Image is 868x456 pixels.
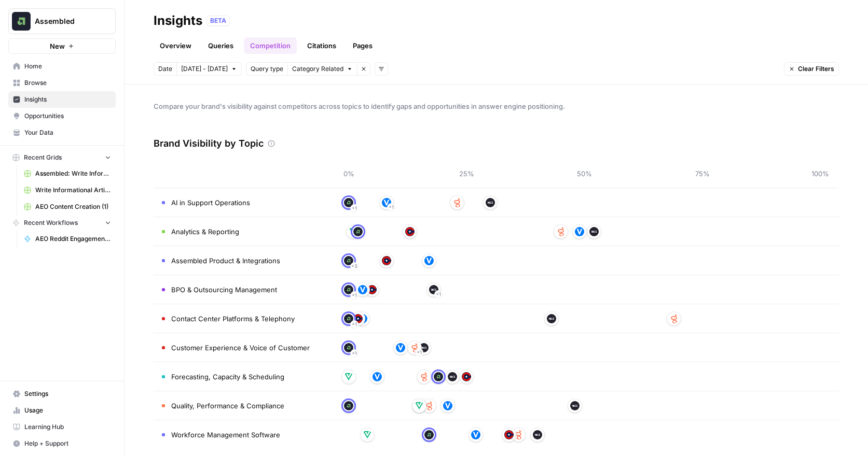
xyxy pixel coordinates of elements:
[8,38,116,54] button: New
[424,430,434,439] img: vv986b0nc2g8agt5osxlk0akxi7z
[171,255,280,266] span: Assembled Product & Integrations
[352,348,357,359] span: + 1
[24,218,78,227] span: Recent Workflows
[24,439,111,448] span: Help + Support
[344,343,353,352] img: vv986b0nc2g8agt5osxlk0akxi7z
[352,290,357,301] span: + 1
[24,62,111,71] span: Home
[24,111,111,121] span: Opportunities
[24,422,111,432] span: Learning Hub
[344,372,353,381] img: 139x3pb6f0q7du1ala497x63af9l
[19,198,116,215] a: AEO Content Creation (1)
[556,227,566,236] img: 3ekd9ephw908dii6kmew3xenqtpf
[206,16,230,26] div: BETA
[351,261,357,272] span: + 3
[301,37,342,54] a: Citations
[181,64,228,74] span: [DATE] - [DATE]
[436,289,441,300] span: + 1
[419,372,429,381] img: 3ekd9ephw908dii6kmew3xenqtpf
[171,284,277,295] span: BPO & Outsourcing Management
[429,285,438,294] img: q1kx13elw6is4y38w2mn86bckxv4
[419,343,429,352] img: q1kx13elw6is4y38w2mn86bckxv4
[171,430,280,440] span: Workforce Management Software
[12,12,31,31] img: Assembled Logo
[344,256,353,265] img: vv986b0nc2g8agt5osxlk0akxi7z
[202,37,240,54] a: Queries
[8,435,116,452] button: Help + Support
[176,62,242,76] button: [DATE] - [DATE]
[171,372,284,382] span: Forecasting, Capacity & Scheduling
[352,319,357,330] span: + 1
[353,227,363,236] img: vv986b0nc2g8agt5osxlk0akxi7z
[504,430,514,439] img: xttym547u4jyqojkzzbxmhn3wkrc
[575,227,584,236] img: d45dujclg3pblne9yphz0y830h3k
[8,419,116,435] a: Learning Hub
[353,314,363,323] img: xttym547u4jyqojkzzbxmhn3wkrc
[154,37,198,54] a: Overview
[349,227,358,236] img: 139x3pb6f0q7du1ala497x63af9l
[338,168,359,179] span: 0%
[244,37,297,54] a: Competition
[424,401,434,410] img: 3ekd9ephw908dii6kmew3xenqtpf
[24,128,111,137] span: Your Data
[574,168,595,179] span: 50%
[547,314,556,323] img: q1kx13elw6is4y38w2mn86bckxv4
[8,386,116,402] a: Settings
[171,401,284,411] span: Quality, Performance & Compliance
[19,231,116,247] a: AEO Reddit Engagement - Fork
[373,372,382,381] img: d45dujclg3pblne9yphz0y830h3k
[669,314,679,323] img: 3ekd9ephw908dii6kmew3xenqtpf
[158,64,172,74] span: Date
[389,202,394,212] span: + 1
[251,64,283,74] span: Query type
[171,226,239,237] span: Analytics & Reporting
[154,136,264,151] h3: Brand Visibility by Topic
[19,165,116,182] a: Assembled: Write Informational Article
[352,203,357,213] span: + 1
[443,401,452,410] img: d45dujclg3pblne9yphz0y830h3k
[367,285,377,294] img: xttym547u4jyqojkzzbxmhn3wkrc
[692,168,713,179] span: 75%
[24,389,111,398] span: Settings
[382,256,391,265] img: xttym547u4jyqojkzzbxmhn3wkrc
[452,198,462,207] img: 3ekd9ephw908dii6kmew3xenqtpf
[24,406,111,415] span: Usage
[171,197,250,208] span: AI in Support Operations
[486,198,495,207] img: q1kx13elw6is4y38w2mn86bckxv4
[8,124,116,141] a: Your Data
[35,169,111,178] span: Assembled: Write Informational Article
[358,285,367,294] img: d45dujclg3pblne9yphz0y830h3k
[417,347,422,358] span: + 1
[589,227,599,236] img: q1kx13elw6is4y38w2mn86bckxv4
[8,215,116,231] button: Recent Workflows
[24,95,111,104] span: Insights
[456,168,477,179] span: 25%
[8,91,116,108] a: Insights
[570,401,580,410] img: q1kx13elw6is4y38w2mn86bckxv4
[8,108,116,124] a: Opportunities
[19,182,116,198] a: Write Informational Article
[24,78,111,88] span: Browse
[405,227,415,236] img: xttym547u4jyqojkzzbxmhn3wkrc
[8,402,116,419] a: Usage
[434,372,443,381] img: vv986b0nc2g8agt5osxlk0akxi7z
[344,198,353,207] img: vv986b0nc2g8agt5osxlk0akxi7z
[462,372,471,381] img: xttym547u4jyqojkzzbxmhn3wkrc
[35,202,111,211] span: AEO Content Creation (1)
[8,150,116,165] button: Recent Grids
[24,153,62,162] span: Recent Grids
[382,198,391,207] img: d45dujclg3pblne9yphz0y830h3k
[35,186,111,195] span: Write Informational Article
[363,430,372,439] img: 139x3pb6f0q7du1ala497x63af9l
[784,62,839,76] button: Clear Filters
[287,62,357,76] button: Category Related
[8,75,116,91] a: Browse
[798,64,834,74] span: Clear Filters
[424,256,434,265] img: d45dujclg3pblne9yphz0y830h3k
[292,64,343,74] span: Category Related
[171,343,310,353] span: Customer Experience & Voice of Customer
[347,37,379,54] a: Pages
[35,234,111,244] span: AEO Reddit Engagement - Fork
[35,16,98,26] span: Assembled
[810,168,831,179] span: 100%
